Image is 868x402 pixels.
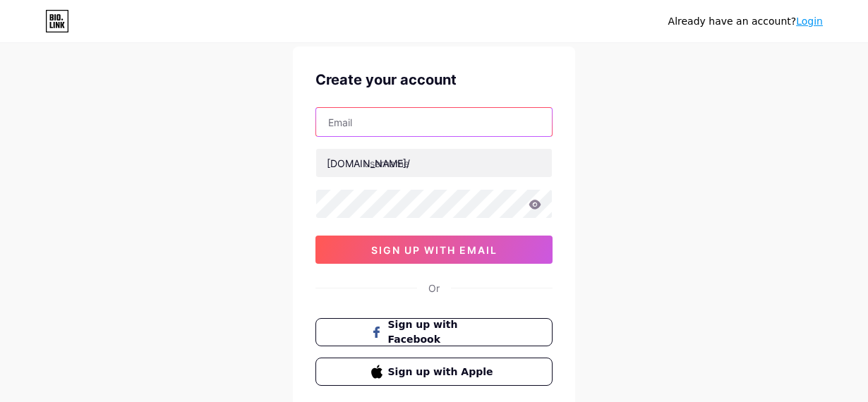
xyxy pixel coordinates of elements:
[428,281,440,296] div: Or
[371,244,498,256] span: sign up with email
[796,16,823,27] a: Login
[327,156,410,171] div: [DOMAIN_NAME]/
[388,317,498,347] span: Sign up with Facebook
[315,358,553,386] button: Sign up with Apple
[315,69,553,90] div: Create your account
[668,14,823,29] div: Already have an account?
[388,365,498,379] span: Sign up with Apple
[315,318,553,346] button: Sign up with Facebook
[316,149,552,177] input: username
[316,108,552,136] input: Email
[315,236,553,264] button: sign up with email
